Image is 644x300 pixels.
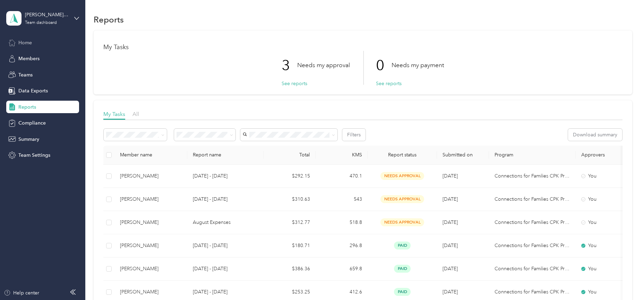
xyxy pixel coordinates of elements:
[120,196,182,203] div: [PERSON_NAME]
[495,172,570,180] p: Connections for Families CPK Program
[114,146,187,165] th: Member name
[495,265,570,273] p: Connections for Families CPK Program
[581,242,639,249] div: You
[568,129,622,141] button: Download summary
[342,129,366,141] button: Filters
[316,165,368,188] td: 470.1
[489,188,576,211] td: Connections for Families CPK Program
[193,219,258,226] p: August Expenses
[264,234,316,257] td: $180.71
[373,152,431,158] span: Report status
[187,146,264,165] th: Report name
[316,188,368,211] td: 543
[495,196,570,203] p: Connections for Families CPK Program
[437,146,489,165] th: Submitted on
[120,219,182,226] div: [PERSON_NAME]
[193,265,258,273] p: [DATE] - [DATE]
[489,257,576,281] td: Connections for Families CPK Program
[489,146,576,165] th: Program
[316,211,368,234] td: 518.8
[443,219,458,225] span: [DATE]
[193,196,258,203] p: [DATE] - [DATE]
[443,173,458,179] span: [DATE]
[443,196,458,202] span: [DATE]
[120,242,182,249] div: [PERSON_NAME]
[18,39,32,46] span: Home
[316,257,368,281] td: 659.8
[495,219,570,226] p: Connections for Families CPK Program
[581,288,639,296] div: You
[321,152,362,158] div: KMS
[316,234,368,257] td: 296.8
[443,266,458,272] span: [DATE]
[264,257,316,281] td: $386.36
[18,103,36,111] span: Reports
[394,288,411,296] span: paid
[380,218,424,226] span: needs approval
[392,61,444,70] p: Needs my payment
[103,44,622,51] h1: My Tasks
[120,265,182,273] div: [PERSON_NAME]
[581,196,639,203] div: You
[376,80,402,87] button: See reports
[376,51,392,80] p: 0
[495,242,570,249] p: Connections for Families CPK Program
[193,172,258,180] p: [DATE] - [DATE]
[605,261,644,300] iframe: Everlance-gr Chat Button Frame
[282,51,297,80] p: 3
[443,289,458,295] span: [DATE]
[103,111,125,117] span: My Tasks
[264,211,316,234] td: $312.77
[94,16,124,23] h1: Reports
[380,195,424,203] span: needs approval
[18,136,39,143] span: Summary
[380,172,424,180] span: needs approval
[120,288,182,296] div: [PERSON_NAME]
[297,61,350,70] p: Needs my approval
[443,243,458,248] span: [DATE]
[581,172,639,180] div: You
[394,265,411,273] span: paid
[18,152,50,159] span: Team Settings
[489,211,576,234] td: Connections for Families CPK Program
[264,188,316,211] td: $310.63
[581,219,639,226] div: You
[282,80,307,87] button: See reports
[18,71,33,79] span: Teams
[581,265,639,273] div: You
[4,289,39,297] button: Help center
[489,165,576,188] td: Connections for Families CPK Program
[489,234,576,257] td: Connections for Families CPK Program
[193,242,258,249] p: [DATE] - [DATE]
[394,242,411,249] span: paid
[120,152,182,158] div: Member name
[18,55,40,62] span: Members
[132,111,139,117] span: All
[120,172,182,180] div: [PERSON_NAME]
[193,288,258,296] p: [DATE] - [DATE]
[18,119,46,127] span: Compliance
[495,288,570,296] p: Connections for Families CPK Program
[264,165,316,188] td: $292.15
[18,87,48,94] span: Data Exports
[25,21,57,25] div: Team dashboard
[269,152,310,158] div: Total
[25,11,68,18] div: [PERSON_NAME] Team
